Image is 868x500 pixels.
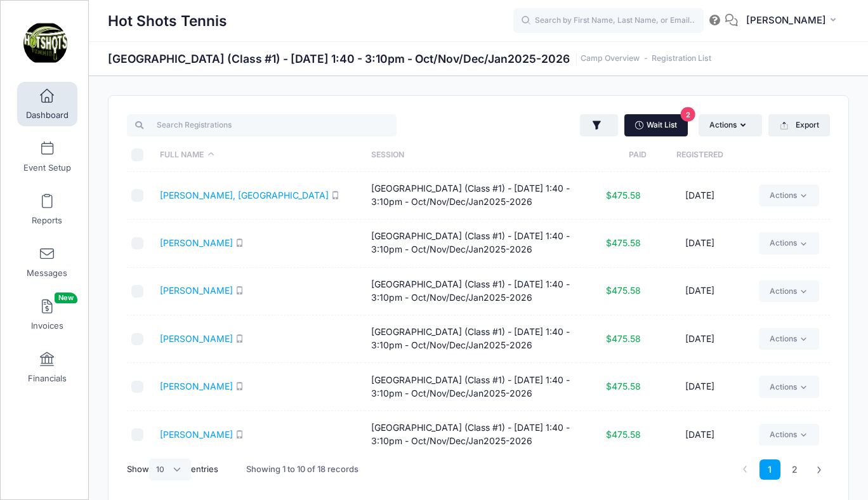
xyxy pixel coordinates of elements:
td: [DATE] [647,220,752,267]
a: [PERSON_NAME] [160,333,233,344]
span: Financials [28,373,67,384]
span: Dashboard [26,110,69,121]
a: Actions [759,185,819,206]
td: [GEOGRAPHIC_DATA] (Class #1) - [DATE] 1:40 - 3:10pm - Oct/Nov/Dec/Jan2025-2026 [365,315,576,363]
span: Event Setup [23,162,71,173]
span: Messages [27,268,67,279]
div: Showing 1 to 10 of 18 records [246,455,358,484]
td: [GEOGRAPHIC_DATA] (Class #1) - [DATE] 1:40 - 3:10pm - Oct/Nov/Dec/Jan2025-2026 [365,172,576,220]
a: [PERSON_NAME] [160,429,233,440]
td: [DATE] [647,363,752,411]
button: Actions [699,114,762,136]
span: $475.58 [606,381,641,391]
img: Hot Shots Tennis [22,20,69,67]
a: InvoicesNew [17,293,77,337]
a: Actions [759,424,819,445]
a: Hot Shots Tennis [1,13,89,74]
a: Messages [17,240,77,284]
input: Search Registrations [127,114,397,136]
a: Financials [17,345,77,390]
i: SMS enabled [235,286,244,294]
a: [PERSON_NAME] [160,237,233,248]
td: [GEOGRAPHIC_DATA] (Class #1) - [DATE] 1:40 - 3:10pm - Oct/Nov/Dec/Jan2025-2026 [365,411,576,459]
i: SMS enabled [331,191,339,199]
span: Invoices [31,320,63,331]
a: Dashboard [17,82,77,126]
span: New [55,293,77,303]
i: SMS enabled [235,382,244,390]
th: Session: activate to sort column ascending [365,138,576,172]
h1: Hot Shots Tennis [108,6,227,36]
button: [PERSON_NAME] [738,6,849,36]
label: Show entries [127,459,218,480]
span: 2 [681,107,695,122]
td: [GEOGRAPHIC_DATA] (Class #1) - [DATE] 1:40 - 3:10pm - Oct/Nov/Dec/Jan2025-2026 [365,268,576,315]
td: [DATE] [647,268,752,315]
td: [GEOGRAPHIC_DATA] (Class #1) - [DATE] 1:40 - 3:10pm - Oct/Nov/Dec/Jan2025-2026 [365,220,576,267]
h1: [GEOGRAPHIC_DATA] (Class #1) - [DATE] 1:40 - 3:10pm - Oct/Nov/Dec/Jan2025-2026 [108,52,711,65]
span: $475.58 [606,285,641,296]
th: Paid: activate to sort column ascending [576,138,647,172]
i: SMS enabled [235,334,244,343]
a: [PERSON_NAME], [GEOGRAPHIC_DATA] [160,190,329,201]
a: Wait List2 [624,114,688,136]
a: Actions [759,280,819,302]
th: Registered: activate to sort column ascending [647,138,752,172]
i: SMS enabled [235,430,244,438]
a: Registration List [652,54,711,63]
td: [DATE] [647,411,752,459]
a: Actions [759,232,819,254]
span: $475.58 [606,429,641,440]
span: $475.58 [606,190,641,201]
input: Search by First Name, Last Name, or Email... [513,8,704,34]
a: Actions [759,328,819,350]
select: Showentries [149,459,191,480]
a: Camp Overview [581,54,640,63]
a: [PERSON_NAME] [160,285,233,296]
span: Reports [32,215,62,226]
span: $475.58 [606,237,641,248]
a: [PERSON_NAME] [160,381,233,391]
span: $475.58 [606,333,641,344]
i: SMS enabled [235,239,244,247]
a: 1 [760,459,780,480]
td: [DATE] [647,172,752,220]
a: Event Setup [17,135,77,179]
a: Actions [759,376,819,397]
button: Export [768,114,830,136]
th: Full Name: activate to sort column descending [154,138,365,172]
span: [PERSON_NAME] [746,13,826,27]
td: [DATE] [647,315,752,363]
td: [GEOGRAPHIC_DATA] (Class #1) - [DATE] 1:40 - 3:10pm - Oct/Nov/Dec/Jan2025-2026 [365,363,576,411]
a: 2 [784,459,805,480]
a: Reports [17,187,77,232]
